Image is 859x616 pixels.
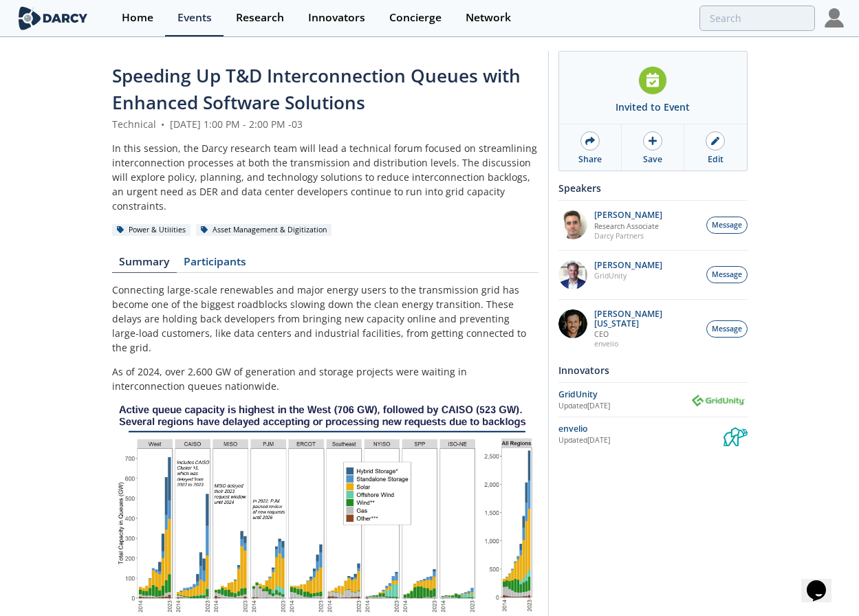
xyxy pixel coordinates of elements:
[594,339,699,349] p: envelio
[643,153,662,166] div: Save
[389,12,442,23] div: Concierge
[699,5,815,31] input: Advanced Search
[558,423,724,435] div: envelio
[558,309,587,338] img: 1b183925-147f-4a47-82c9-16eeeed5003c
[112,117,539,131] div: Technical [DATE] 1:00 PM - 2:00 PM -03
[594,329,699,339] p: CEO
[712,220,742,231] span: Message
[558,176,748,200] div: Speakers
[594,210,662,220] p: [PERSON_NAME]
[196,224,332,236] div: Asset Management & Digitization
[558,401,690,412] div: Updated [DATE]
[122,12,153,23] div: Home
[558,388,690,401] div: GridUnity
[558,210,587,239] img: f1d2b35d-fddb-4a25-bd87-d4d314a355e9
[594,221,662,231] p: Research Associate
[712,269,742,280] span: Message
[594,271,662,280] p: GridUnity
[558,261,587,289] img: d42dc26c-2a28-49ac-afde-9b58c84c0349
[708,153,724,166] div: Edit
[112,141,539,213] div: In this session, the Darcy research team will lead a technical forum focused on streamlining inte...
[177,12,212,23] div: Events
[558,422,748,446] a: envelio Updated[DATE] envelio
[558,388,748,412] a: GridUnity Updated[DATE] GridUnity
[112,224,191,236] div: Power & Utilities
[308,12,365,23] div: Innovators
[801,561,845,602] iframe: chat widget
[594,261,662,270] p: [PERSON_NAME]
[16,6,91,30] img: logo-wide.svg
[112,364,539,393] p: As of 2024, over 2,600 GW of generation and storage projects were waiting in interconnection queu...
[724,422,748,446] img: envelio
[578,153,602,166] div: Share
[558,435,724,446] div: Updated [DATE]
[177,256,254,273] a: Participants
[159,118,167,131] span: •
[594,231,662,241] p: Darcy Partners
[706,217,748,234] button: Message
[558,358,748,382] div: Innovators
[112,283,539,355] p: Connecting large-scale renewables and major energy users to the transmission grid has become one ...
[706,266,748,283] button: Message
[684,124,746,170] a: Edit
[712,324,742,335] span: Message
[616,100,690,114] div: Invited to Event
[112,256,177,273] a: Summary
[112,63,521,115] span: Speeding Up T&D Interconnection Queues with Enhanced Software Solutions
[706,320,748,338] button: Message
[466,12,511,23] div: Network
[594,309,699,329] p: [PERSON_NAME][US_STATE]
[236,12,284,23] div: Research
[825,8,844,27] img: Profile
[690,392,748,409] img: GridUnity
